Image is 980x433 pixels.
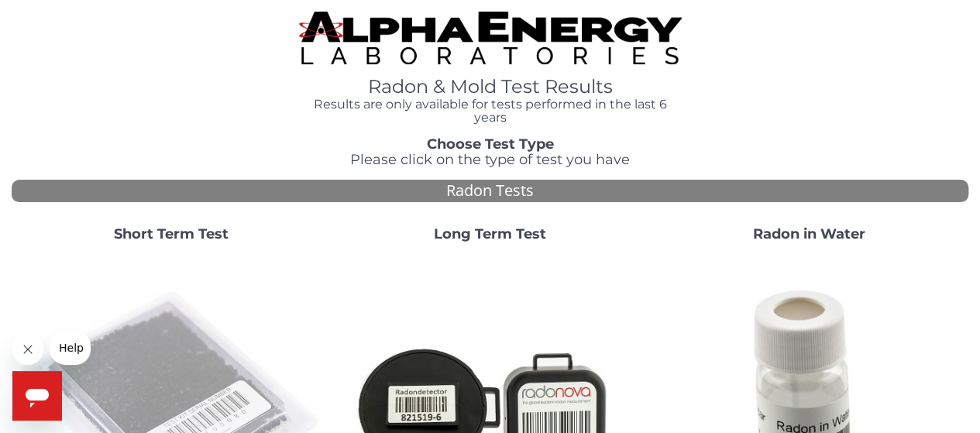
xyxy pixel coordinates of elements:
[12,334,43,365] iframe: Close message
[299,77,682,97] h1: Radon & Mold Test Results
[299,12,682,64] img: TightCrop.jpg
[50,331,91,365] iframe: Message from company
[12,180,968,202] div: Radon Tests
[753,225,865,242] strong: Radon in Water
[114,225,229,242] strong: Short Term Test
[12,371,62,421] iframe: Button to launch messaging window
[299,98,682,125] h4: Results are only available for tests performed in the last 6 years
[427,136,554,153] strong: Choose Test Type
[350,151,630,168] span: Please click on the type of test you have
[434,225,546,242] strong: Long Term Test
